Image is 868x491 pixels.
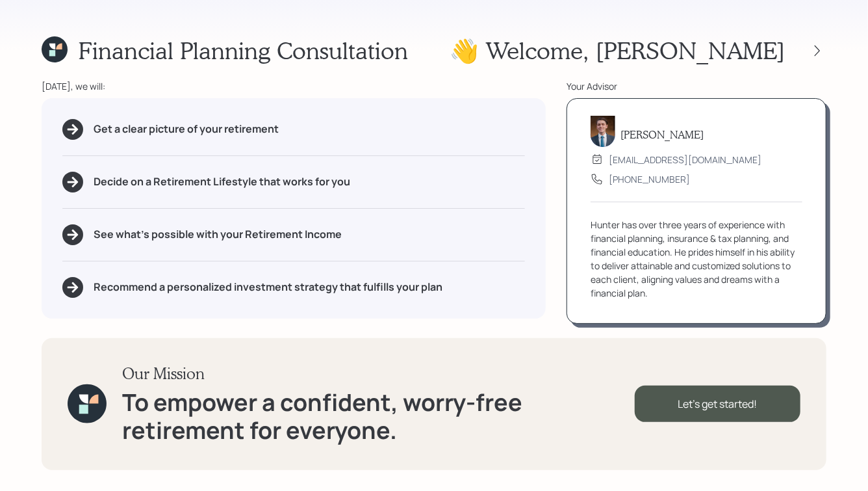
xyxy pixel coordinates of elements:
img: hunter_neumayer.jpg [591,116,615,147]
div: [EMAIL_ADDRESS][DOMAIN_NAME] [609,153,761,166]
h5: Get a clear picture of your retirement [94,123,279,135]
h3: Our Mission [122,364,635,383]
div: Hunter has over three years of experience with financial planning, insurance & tax planning, and ... [591,218,802,300]
h5: Decide on a Retirement Lifestyle that works for you [94,176,350,188]
div: [DATE], we will: [42,79,546,93]
div: Your Advisor [567,79,826,93]
h1: Financial Planning Consultation [78,36,408,64]
h5: See what's possible with your Retirement Income [94,228,342,241]
h5: [PERSON_NAME] [620,128,704,140]
h5: Recommend a personalized investment strategy that fulfills your plan [94,281,442,293]
div: Let's get started! [635,386,800,422]
h1: 👋 Welcome , [PERSON_NAME] [450,36,785,64]
div: [PHONE_NUMBER] [609,172,690,186]
h1: To empower a confident, worry-free retirement for everyone. [122,388,635,444]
